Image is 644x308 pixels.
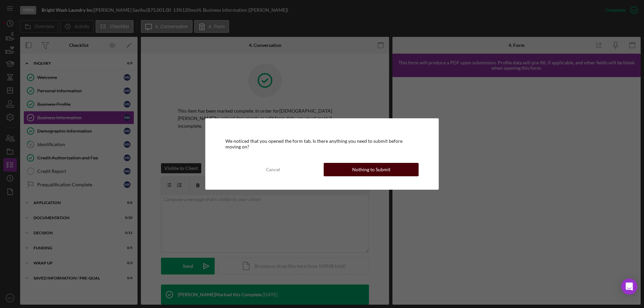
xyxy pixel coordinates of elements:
[352,163,390,176] div: Nothing to Submit
[266,163,280,176] div: Cancel
[225,163,320,176] button: Cancel
[324,163,419,176] button: Nothing to Submit
[225,138,419,149] div: We noticed that you opened the form tab. Is there anything you need to submit before moving on?
[621,279,637,295] div: Open Intercom Messenger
